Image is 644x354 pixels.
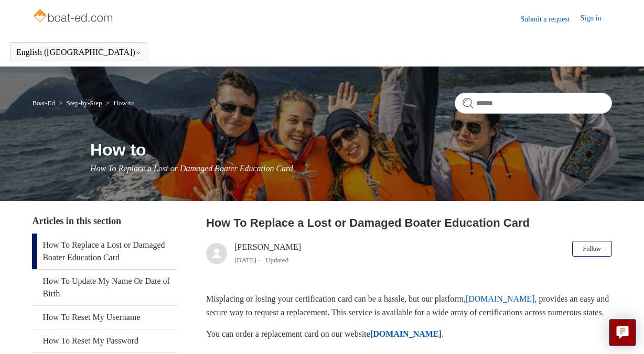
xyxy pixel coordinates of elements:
[32,6,115,27] img: Boat-Ed Help Center home page
[104,99,134,107] li: How to
[234,256,256,264] time: 04/08/2025, 12:48
[32,306,177,329] a: How To Reset My Username
[206,214,612,231] h2: How To Replace a Lost or Damaged Boater Education Card
[32,329,177,352] a: How To Reset My Password
[32,99,55,107] a: Boat-Ed
[455,93,612,114] input: Search
[234,241,301,266] div: [PERSON_NAME]
[57,99,104,107] li: Step-by-Step
[520,14,580,25] a: Submit a request
[32,234,177,269] a: How To Replace a Lost or Damaged Boater Education Card
[581,13,612,25] a: Sign in
[206,292,612,319] p: Misplacing or losing your certification card can be a hassle, but our platform, , provides an eas...
[206,329,370,338] span: You can order a replacement card on our website
[90,137,612,162] h1: How to
[32,270,177,305] a: How To Update My Name Or Date of Birth
[67,99,102,107] a: Step-by-Step
[32,216,121,226] span: Articles in this section
[32,99,57,107] li: Boat-Ed
[16,48,142,57] button: English ([GEOGRAPHIC_DATA])
[442,329,444,338] span: .
[113,99,134,107] a: How to
[572,241,612,257] button: Follow Article
[609,319,636,346] button: Live chat
[265,256,288,264] li: Updated
[370,329,442,338] a: [DOMAIN_NAME]
[90,164,293,173] span: How To Replace a Lost or Damaged Boater Education Card
[466,294,535,303] a: [DOMAIN_NAME]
